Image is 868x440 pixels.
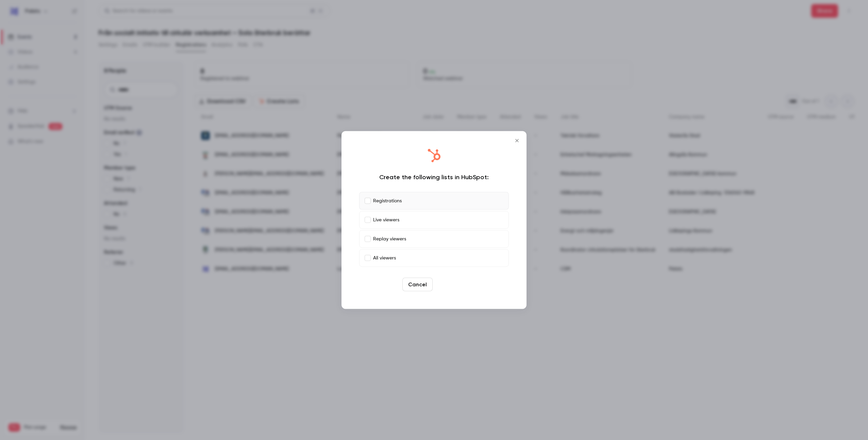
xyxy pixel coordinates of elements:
p: All viewers [373,254,396,261]
p: Registrations [373,197,402,204]
div: Create the following lists in HubSpot: [359,173,509,181]
button: Create [435,278,466,291]
p: Live viewers [373,216,399,223]
p: Replay viewers [373,235,406,242]
button: Cancel [402,278,433,291]
button: Close [510,134,524,148]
